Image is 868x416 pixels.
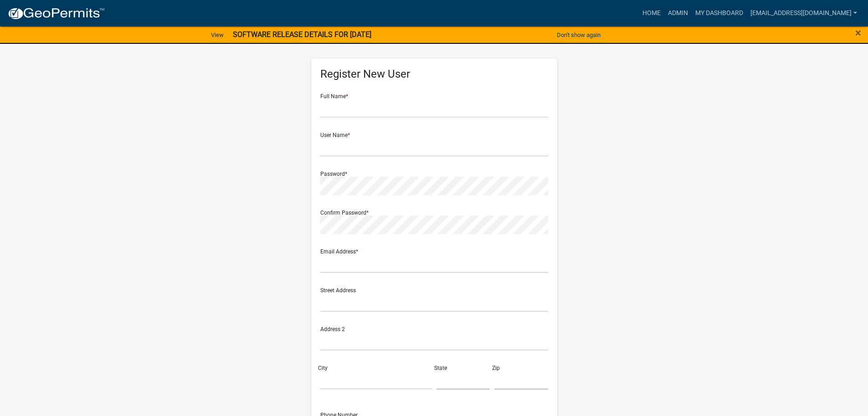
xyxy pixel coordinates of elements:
a: My Dashboard [692,5,747,22]
strong: SOFTWARE RELEASE DETAILS FOR [DATE] [233,30,371,39]
a: Home [639,5,664,22]
span: × [855,26,861,39]
a: View [207,27,227,42]
h5: Register New User [320,68,548,81]
a: [EMAIL_ADDRESS][DOMAIN_NAME] [747,5,861,22]
button: Close [855,27,861,38]
button: Don't show again [553,27,604,42]
a: Admin [664,5,692,22]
